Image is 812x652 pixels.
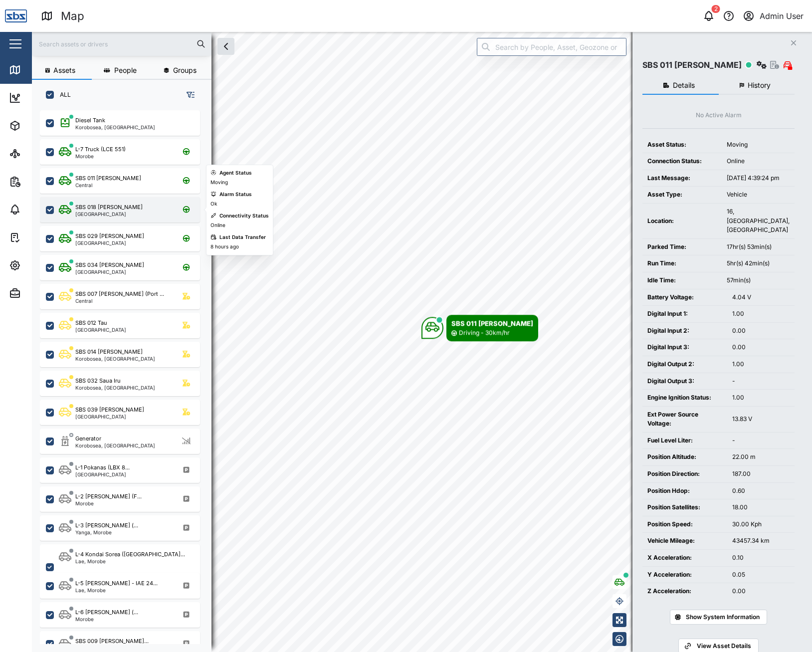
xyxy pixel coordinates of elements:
[26,64,48,75] div: Map
[61,7,84,25] div: Map
[732,326,790,336] div: 0.00
[732,393,790,403] div: 1.00
[477,38,626,56] input: Search by People, Asset, Geozone or Place
[26,204,57,215] div: Alarms
[219,191,252,199] div: Alarm Status
[742,9,804,23] button: Admin User
[75,521,138,530] div: L-3 [PERSON_NAME] (...
[673,82,695,89] span: Details
[732,553,790,563] div: 0.10
[75,154,126,159] div: Morobe
[727,259,790,268] div: 5hr(s) 42min(s)
[26,232,53,243] div: Tasks
[26,92,71,103] div: Dashboard
[75,443,155,448] div: Korobosea, [GEOGRAPHIC_DATA]
[75,617,138,622] div: Morobe
[712,5,720,13] div: 2
[75,463,130,472] div: L-1 Pokanas (LBX 8...
[732,415,790,424] div: 13.83 V
[732,503,790,512] div: 18.00
[75,116,105,125] div: Diesel Tank
[647,553,722,563] div: X Acceleration:
[5,5,27,27] img: Main Logo
[732,377,790,386] div: -
[732,309,790,319] div: 1.00
[732,360,790,369] div: 1.00
[75,579,158,588] div: L-5 [PERSON_NAME] - IAE 24...
[75,435,101,443] div: Generator
[647,157,717,166] div: Connection Status:
[732,486,790,496] div: 0.60
[75,530,138,535] div: Yanga, Morobe
[75,559,185,564] div: Lae, Morobe
[696,111,742,120] div: No Active Alarm
[732,536,790,546] div: 43457.34 km
[647,242,717,252] div: Parked Time:
[647,309,722,319] div: Digital Input 1:
[732,293,790,302] div: 4.04 V
[75,319,107,327] div: SBS 012 Tau
[727,242,790,252] div: 17hr(s) 53min(s)
[114,67,137,74] span: People
[75,637,149,646] div: SBS 009 [PERSON_NAME]...
[647,587,722,596] div: Z Acceleration:
[647,452,722,462] div: Position Altitude:
[75,298,164,303] div: Central
[75,492,142,501] div: L-2 [PERSON_NAME] (F...
[647,343,722,352] div: Digital Input 3:
[647,140,717,150] div: Asset Status:
[75,608,138,617] div: L-6 [PERSON_NAME] (...
[748,82,771,89] span: History
[75,261,144,269] div: SBS 034 [PERSON_NAME]
[647,217,717,226] div: Location:
[75,385,155,390] div: Korobosea, [GEOGRAPHIC_DATA]
[727,157,790,166] div: Online
[75,356,155,361] div: Korobosea, [GEOGRAPHIC_DATA]
[451,318,533,328] div: SBS 011 [PERSON_NAME]
[173,67,197,74] span: Groups
[26,120,57,131] div: Assets
[732,452,790,462] div: 22.00 m
[732,587,790,596] div: 0.00
[54,91,71,99] label: ALL
[219,233,266,241] div: Last Data Transfer
[647,174,717,183] div: Last Message:
[732,343,790,352] div: 0.00
[26,288,55,299] div: Admin
[26,148,50,159] div: Sites
[732,520,790,529] div: 30.00 Kph
[727,276,790,285] div: 57min(s)
[732,570,790,580] div: 0.05
[727,207,790,235] div: 16, [GEOGRAPHIC_DATA], [GEOGRAPHIC_DATA]
[732,436,790,445] div: -
[75,240,144,245] div: [GEOGRAPHIC_DATA]
[647,410,722,429] div: Ext Power Source Voltage:
[210,243,239,251] div: 8 hours ago
[75,472,130,477] div: [GEOGRAPHIC_DATA]
[75,125,155,130] div: Korobosea, [GEOGRAPHIC_DATA]
[647,503,722,512] div: Position Satellites:
[75,377,121,385] div: SBS 032 Saua Iru
[75,174,141,183] div: SBS 011 [PERSON_NAME]
[75,501,142,506] div: Morobe
[760,10,804,22] div: Admin User
[647,190,717,200] div: Asset Type:
[647,486,722,496] div: Position Hdop:
[26,176,60,187] div: Reports
[647,469,722,479] div: Position Direction:
[26,260,61,271] div: Settings
[647,536,722,546] div: Vehicle Mileage:
[53,67,75,74] span: Assets
[75,145,126,154] div: L-7 Truck (LCE 551)
[647,570,722,580] div: Y Acceleration:
[647,259,717,268] div: Run Time:
[210,179,228,187] div: Moving
[75,269,144,274] div: [GEOGRAPHIC_DATA]
[686,610,760,624] span: Show System Information
[75,414,144,419] div: [GEOGRAPHIC_DATA]
[459,328,510,338] div: Driving - 30km/hr
[75,183,141,188] div: Central
[219,212,269,220] div: Connectivity Status
[647,326,722,336] div: Digital Input 2:
[75,290,164,298] div: SBS 007 [PERSON_NAME] (Port ...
